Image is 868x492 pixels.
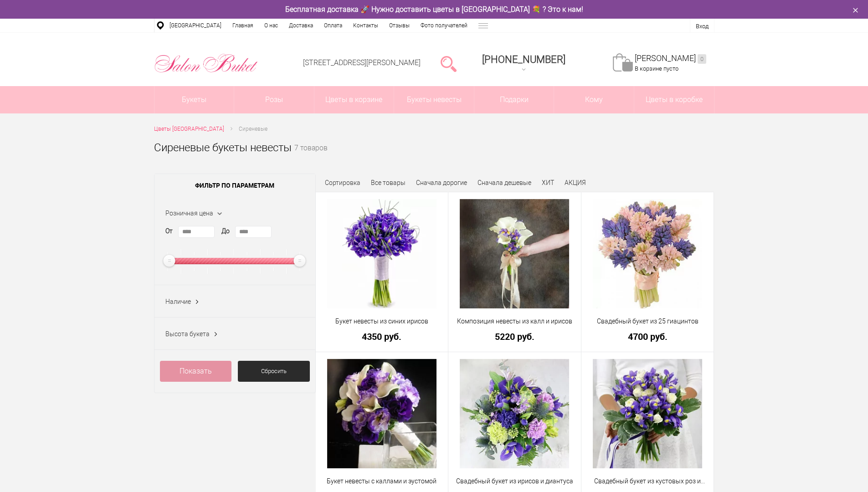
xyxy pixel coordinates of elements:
img: Букет невесты с каллами и эустомой [327,359,437,468]
a: Свадебный букет из ирисов и диантуса [454,477,575,486]
a: АКЦИЯ [565,179,586,186]
div: [PHONE_NUMBER] [482,54,565,65]
a: [GEOGRAPHIC_DATA] [164,19,227,32]
span: Высота букета [165,330,210,338]
a: Оплата [318,19,348,32]
a: Букет невесты с каллами и эустомой [322,477,442,486]
img: Букет невесты из синих ирисов [327,199,437,308]
span: Фильтр по параметрам [154,174,315,197]
a: Показать [160,361,232,382]
span: Розничная цена [165,210,213,217]
a: Цветы [GEOGRAPHIC_DATA] [154,124,224,134]
a: Цветы в корзине [314,86,394,113]
span: Наличие [165,298,191,305]
a: Подарки [474,86,554,113]
h1: Сиреневые букеты невесты [154,139,292,156]
a: 4350 руб. [322,332,442,341]
a: 5220 руб. [454,332,575,341]
a: ХИТ [542,179,554,186]
a: Контакты [348,19,384,32]
ins: 0 [698,54,706,64]
img: Композиция невесты из калл и ирисов [460,199,569,308]
img: Свадебный букет из 25 гиацинтов [593,199,702,308]
a: Букет невесты из синих ирисов [322,317,442,326]
span: Цветы [GEOGRAPHIC_DATA] [154,126,224,132]
a: Свадебный букет из 25 гиацинтов [587,317,708,326]
img: Свадебный букет из кустовых роз и ирисов [593,359,702,468]
div: Бесплатная доставка 🚀 Нужно доставить цветы в [GEOGRAPHIC_DATA] 💐 ? Это к нам! [147,5,721,14]
a: Композиция невесты из калл и ирисов [454,317,575,326]
a: Главная [227,19,259,32]
a: Фото получателей [415,19,473,32]
small: 7 товаров [294,145,328,167]
a: Сначала дорогие [416,179,467,186]
span: Сиреневые [239,126,267,132]
img: Цветы Нижний Новгород [154,51,258,75]
label: От [165,226,173,236]
a: Сначала дешевые [478,179,531,186]
a: Свадебный букет из кустовых роз и ирисов [587,477,708,486]
a: Сбросить [238,361,310,382]
span: Сортировка [325,179,360,186]
a: О нас [259,19,283,32]
span: В корзине пусто [635,65,678,72]
label: До [221,226,230,236]
img: Свадебный букет из ирисов и диантуса [460,359,569,468]
a: 4700 руб. [587,332,708,341]
a: Цветы в коробке [634,86,714,113]
a: Отзывы [384,19,415,32]
span: Кому [554,86,634,113]
a: [STREET_ADDRESS][PERSON_NAME] [303,58,421,67]
a: Все товары [371,179,406,186]
a: Доставка [283,19,318,32]
a: Букеты [154,86,234,113]
a: [PERSON_NAME] [635,53,706,64]
a: [PHONE_NUMBER] [477,51,571,77]
a: Вход [696,23,709,30]
a: Букеты невесты [394,86,474,113]
a: Розы [234,86,314,113]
